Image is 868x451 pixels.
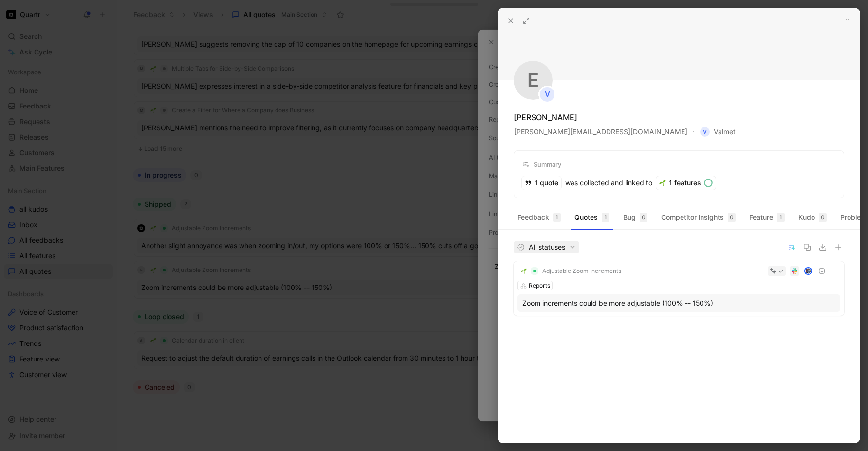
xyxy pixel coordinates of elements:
div: 0 [728,213,736,222]
div: 1 [602,213,609,222]
div: 1 features [656,176,716,190]
div: Zoom increments could be more adjustable (100% -- 150%) [522,297,835,309]
div: 1 [777,213,785,222]
span: [PERSON_NAME][EMAIL_ADDRESS][DOMAIN_NAME] [514,126,687,138]
span: Adjustable Zoom Increments [542,267,621,275]
button: Competitor insights [657,210,739,225]
img: 🌱 [659,180,666,186]
div: was collected and linked to [522,176,652,190]
button: All statuses [514,241,579,253]
span: All statuses [517,241,576,253]
img: avatar [805,268,812,274]
div: Reports [529,281,550,290]
button: 🌱Adjustable Zoom Increments [517,265,625,277]
div: V [540,87,554,102]
div: 0 [640,213,647,222]
div: Summary [522,159,561,170]
button: Kudo [794,210,831,225]
div: V [700,127,710,137]
div: 1 quote [522,176,561,190]
button: Quotes [571,210,613,225]
button: Feature [745,210,789,225]
div: E [514,61,553,100]
span: Valmet [700,126,736,138]
button: Feedback [514,210,565,225]
button: VValmet [700,125,736,139]
div: 0 [819,213,827,222]
img: 🌱 [521,268,527,274]
div: [PERSON_NAME] [514,111,577,123]
button: VValmet [700,126,736,138]
div: 1 [553,213,561,222]
button: [PERSON_NAME][EMAIL_ADDRESS][DOMAIN_NAME] [514,126,688,138]
button: Bug [619,210,651,225]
